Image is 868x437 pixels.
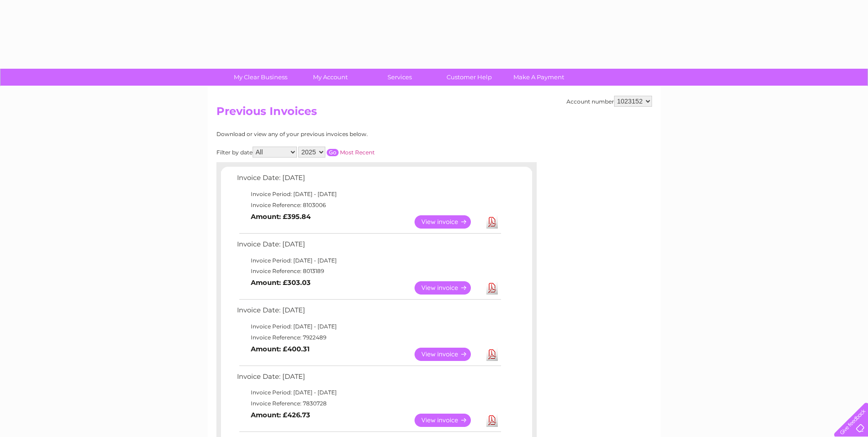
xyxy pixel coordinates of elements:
[216,147,457,158] div: Filter by date
[486,348,498,361] a: Download
[235,266,502,277] td: Invoice Reference: 8013189
[235,172,502,189] td: Invoice Date: [DATE]
[235,255,502,266] td: Invoice Period: [DATE] - [DATE]
[415,414,482,427] a: View
[235,238,502,255] td: Invoice Date: [DATE]
[431,69,507,86] a: Customer Help
[292,69,368,86] a: My Account
[235,189,502,200] td: Invoice Period: [DATE] - [DATE]
[223,69,298,86] a: My Clear Business
[415,215,482,229] a: View
[501,69,577,86] a: Make A Payment
[216,105,652,122] h2: Previous Invoices
[486,414,498,427] a: Download
[415,281,482,295] a: View
[566,96,652,107] div: Account number
[251,345,310,353] b: Amount: £400.31
[235,387,502,398] td: Invoice Period: [DATE] - [DATE]
[235,304,502,321] td: Invoice Date: [DATE]
[415,348,482,361] a: View
[486,215,498,229] a: Download
[235,371,502,388] td: Invoice Date: [DATE]
[235,332,502,343] td: Invoice Reference: 7922489
[235,200,502,211] td: Invoice Reference: 8103006
[251,213,311,221] b: Amount: £395.84
[235,398,502,409] td: Invoice Reference: 7830728
[251,279,311,287] b: Amount: £303.03
[340,149,375,156] a: Most Recent
[486,281,498,295] a: Download
[235,321,502,332] td: Invoice Period: [DATE] - [DATE]
[216,131,457,137] div: Download or view any of your previous invoices below.
[251,411,310,419] b: Amount: £426.73
[362,69,437,86] a: Services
